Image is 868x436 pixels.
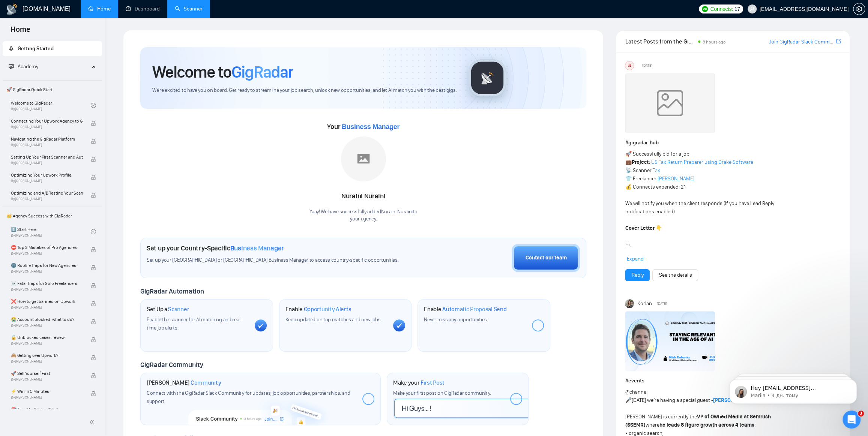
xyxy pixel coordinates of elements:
a: searchScanner [175,6,203,12]
span: Make your first post on GigRadar community. [393,390,491,396]
span: Keep updated on top matches and new jobs. [285,316,382,323]
span: By [PERSON_NAME] [11,323,83,328]
span: By [PERSON_NAME] [11,251,83,256]
span: ❌ How to get banned on Upwork [11,298,83,305]
span: 🎤 [625,397,631,403]
span: Connecting Your Upwork Agency to GigRadar [11,117,83,125]
a: setting [853,6,865,12]
span: double-left [89,418,97,426]
span: check-circle [91,229,96,234]
a: Join GigRadar Slack Community [769,38,835,46]
span: 🙈 Getting over Upwork? [11,352,83,359]
span: Connects: [710,5,733,13]
strong: he leads 8 figure growth across 4 teams [659,422,754,428]
span: setting [853,6,865,12]
span: We're excited to have you on board. Get ready to streamline your job search, unlock new opportuni... [152,87,457,94]
span: Setting Up Your First Scanner and Auto-Bidder [11,153,83,161]
div: Contact our team [525,254,566,262]
span: Your [327,123,399,131]
span: Never miss any opportunities. [424,316,488,323]
span: export [836,38,841,44]
span: Business Manager [342,123,399,130]
button: setting [853,3,865,15]
span: By [PERSON_NAME] [11,287,83,292]
span: Enable the scanner for AI matching and real-time job alerts. [147,316,242,331]
span: By [PERSON_NAME] [11,125,83,129]
span: 🎯 Turn “No” into a “Yes” [11,406,83,413]
strong: Project: [631,159,650,165]
span: Set up your [GEOGRAPHIC_DATA] or [GEOGRAPHIC_DATA] Business Manager to access country-specific op... [147,257,407,264]
span: By [PERSON_NAME] [11,395,83,400]
span: By [PERSON_NAME] [11,143,83,147]
h1: # events [625,377,841,385]
span: Optimizing Your Upwork Profile [11,171,83,179]
span: fund-projection-screen [9,64,14,69]
span: By [PERSON_NAME] [11,341,83,346]
span: Academy [18,63,38,70]
p: your agency . [309,216,417,223]
h1: Set Up a [147,306,189,313]
iframe: Intercom live chat [842,411,860,429]
img: F09E0NJK02H-Nick%20Eubanks.png [625,311,715,371]
span: lock [91,193,96,198]
button: Reply [625,269,650,281]
span: lock [91,157,96,162]
span: lock [91,139,96,144]
span: ☠️ Fatal Traps for Solo Freelancers [11,280,83,287]
h1: Enable [424,306,506,313]
span: [DATE] [642,62,652,69]
a: homeHome [88,6,111,12]
span: 8 hours ago [703,39,726,45]
a: Welcome to GigRadarBy[PERSON_NAME] [11,97,91,114]
strong: VP of Owned Media at Semrush ($SEMR) [625,414,770,428]
span: lock [91,355,96,360]
span: lock [91,391,96,396]
span: Scanner [168,306,189,313]
span: Expand [626,256,643,262]
iframe: Intercom notifications повідомлення [718,363,868,416]
span: lock [91,121,96,126]
span: Getting Started [18,45,54,52]
h1: Set up your Country-Specific [147,244,284,252]
span: @channel [625,389,647,395]
span: user [749,6,755,12]
a: 1️⃣ Start HereBy[PERSON_NAME] [11,223,91,240]
span: By [PERSON_NAME] [11,377,83,382]
a: [PERSON_NAME] [657,175,694,182]
span: Optimizing and A/B Testing Your Scanner for Better Results [11,189,83,197]
span: GigRadar Community [140,361,203,369]
span: lock [91,175,96,180]
span: lock [91,337,96,342]
img: logo [6,3,18,15]
a: Reply [631,271,643,279]
span: 17 [734,5,740,13]
h1: # gigradar-hub [625,139,841,147]
span: lock [91,265,96,270]
span: lock [91,283,96,288]
span: lock [91,373,96,378]
h1: [PERSON_NAME] [147,379,221,387]
a: US Tax Return Preparer using Drake Software [651,159,753,165]
span: rocket [9,46,14,51]
span: check-circle [91,103,96,108]
span: By [PERSON_NAME] [11,359,83,364]
div: Yaay! We have successfully added Nuraini Nuraini to [309,208,417,223]
a: Tax [652,167,660,174]
span: 🚀 Sell Yourself First [11,370,83,377]
span: Opportunity Alerts [303,306,351,313]
span: ⚡ Win in 5 Minutes [11,388,83,395]
h1: Enable [285,306,351,313]
span: Community [191,379,221,387]
span: By [PERSON_NAME] [11,269,83,274]
span: Korlan [637,300,652,308]
img: slackcommunity-bg.png [189,390,332,425]
div: Nuraini Nuraini [309,190,417,203]
span: Academy [9,63,38,70]
span: Latest Posts from the GigRadar Community [625,37,696,46]
span: Home [5,24,36,40]
h1: Welcome to [152,62,293,82]
span: Business Manager [230,244,284,252]
img: weqQh+iSagEgQAAAABJRU5ErkJggg== [625,73,715,133]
